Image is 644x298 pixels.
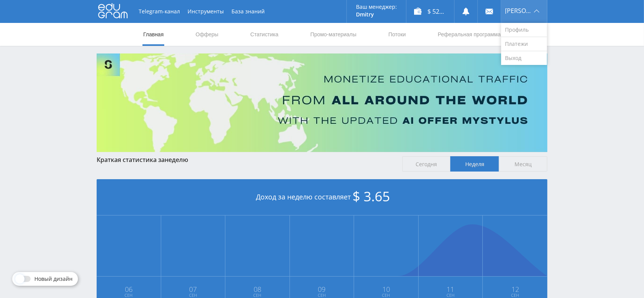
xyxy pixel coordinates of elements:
a: Платежи [501,37,547,51]
img: Banner [97,53,547,152]
span: 11 [419,286,482,292]
span: 09 [290,286,354,292]
span: Неделя [450,156,499,172]
a: Потоки [388,23,407,46]
span: 06 [97,286,160,292]
span: Новый дизайн [34,276,73,282]
a: Статистика [249,23,279,46]
a: Офферы [195,23,219,46]
p: Ваш менеджер: [356,4,397,10]
span: [PERSON_NAME] [505,8,532,14]
div: Краткая статистика за [97,156,395,163]
a: Профиль [501,23,547,37]
span: 08 [226,286,289,292]
span: 07 [162,286,225,292]
span: 12 [483,286,547,292]
div: Доход за неделю составляет [97,179,547,215]
a: Главная [142,23,164,46]
span: Сегодня [402,156,451,172]
a: Выход [501,51,547,65]
span: Месяц [499,156,547,172]
a: Реферальная программа [437,23,502,46]
p: Dmitry [356,11,397,18]
a: Промо-материалы [310,23,357,46]
span: неделю [165,155,188,164]
span: $ 3.65 [353,187,390,205]
span: 10 [354,286,418,292]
